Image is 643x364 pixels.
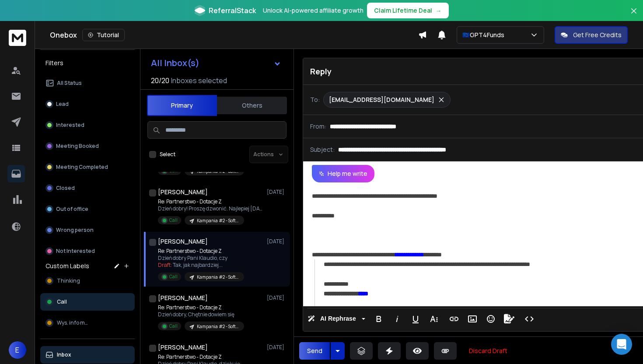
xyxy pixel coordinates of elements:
button: Thinking [40,272,135,290]
p: Kampania #2 - Software House [197,217,239,224]
span: Draft: [158,261,172,269]
button: Lead [40,95,135,113]
button: Not Interested [40,242,135,260]
p: Out of office [56,206,88,213]
p: Re: Partnerstwo - Dotacje Z [158,353,244,360]
button: Inbox [40,346,135,364]
p: Dzień dobry! Proszę dzwonić. Najlepiej [DATE] po [158,205,263,212]
button: Signature [501,310,517,328]
p: 🇪🇺GPT4Funds [462,31,508,39]
button: Close banner [628,5,640,26]
p: Closed [56,185,75,192]
button: Wrong person [40,221,135,239]
button: Help me write [312,165,374,182]
button: All Inbox(s) [144,54,288,72]
button: Send [299,342,330,360]
h1: [PERSON_NAME] [158,294,208,302]
p: Dzień dobry, Chętnie dowiem się [158,311,244,318]
p: Reply [310,65,332,77]
p: Call [169,273,178,280]
span: Wys. info mail [57,319,91,326]
p: Re: Partnerstwo - Dotacje Z [158,198,263,205]
span: ReferralStack [209,5,256,16]
span: 20 / 20 [151,75,169,86]
button: Italic (⌘I) [389,310,405,328]
p: Inbox [57,351,71,358]
button: Discard Draft [462,342,514,360]
button: Call [40,293,135,311]
p: From: [310,122,326,131]
button: Claim Lifetime Deal→ [367,3,449,18]
span: Tak, jak najbardziej ... [173,261,223,269]
p: Kampania #2 - Software House [197,323,239,330]
p: Wrong person [56,227,94,234]
p: Not Interested [56,248,95,255]
button: Closed [40,179,135,197]
p: Call [169,217,178,224]
h3: Inboxes selected [171,75,227,86]
h1: [PERSON_NAME] [158,343,208,352]
p: To: [310,95,320,104]
p: Unlock AI-powered affiliate growth [263,6,363,15]
p: Interested [56,122,84,129]
button: Out of office [40,200,135,218]
button: Insert Image (⌘P) [464,310,481,328]
p: Dzień dobry Pani Klaudio, czy [158,255,244,262]
p: [DATE] [267,344,287,351]
button: AI Rephrase [306,310,367,328]
p: Lead [56,101,69,108]
button: Meeting Completed [40,158,135,176]
p: [EMAIL_ADDRESS][DOMAIN_NAME] [329,95,434,104]
p: Subject: [310,145,335,154]
div: Open Intercom Messenger [611,334,632,355]
p: [DATE] [267,189,287,196]
button: More Text [426,310,442,328]
button: Code View [521,310,538,328]
button: All Status [40,74,135,92]
p: [DATE] [267,294,287,301]
span: AI Rephrase [318,315,358,322]
p: Get Free Credits [573,31,622,39]
button: Get Free Credits [555,26,628,44]
p: Call [169,323,178,329]
h1: [PERSON_NAME] [158,188,208,196]
button: Others [217,96,287,115]
p: [DATE] [267,238,287,245]
p: Re: Partnerstwo - Dotacje Z [158,304,244,311]
p: Kampania #2 - Software House [197,274,239,280]
button: Bold (⌘B) [370,310,387,328]
p: Meeting Completed [56,164,108,171]
button: Underline (⌘U) [407,310,424,328]
button: Emoticons [482,310,499,328]
h1: All Inbox(s) [151,59,199,67]
p: Re: Partnerstwo - Dotacje Z [158,248,244,255]
button: Meeting Booked [40,137,135,155]
p: Meeting Booked [56,143,99,150]
h3: Filters [40,57,135,69]
h3: Custom Labels [45,262,89,270]
button: Interested [40,116,135,134]
button: E [9,341,26,359]
button: Tutorial [82,29,125,41]
button: Primary [147,95,217,116]
button: Wys. info mail [40,314,135,332]
button: Insert Link (⌘K) [446,310,462,328]
div: Onebox [50,29,418,41]
span: → [436,6,442,15]
h1: [PERSON_NAME] [158,237,208,246]
label: Select [160,151,175,158]
span: Thinking [57,277,80,284]
p: All Status [57,80,82,87]
span: Call [57,298,67,305]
